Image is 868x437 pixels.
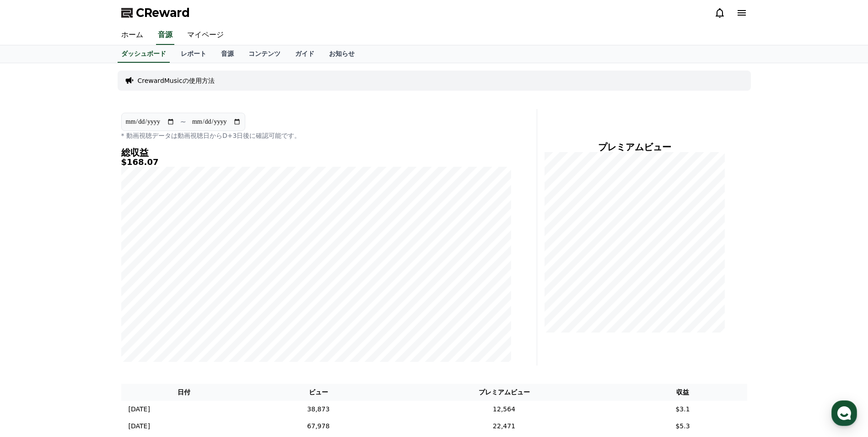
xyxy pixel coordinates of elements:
a: ダッシュボード [118,45,170,63]
td: $3.1 [618,401,747,418]
p: ~ [180,116,186,127]
span: CReward [136,5,190,20]
a: お知らせ [322,45,362,63]
a: CReward [121,5,190,20]
p: [DATE] [129,404,150,414]
a: コンテンツ [241,45,288,63]
th: 日付 [121,384,247,401]
a: ホーム [114,26,151,45]
p: [DATE] [129,421,150,431]
th: ビュー [247,384,390,401]
td: 38,873 [247,401,390,418]
th: プレミアムビュー [390,384,619,401]
td: 67,978 [247,418,390,435]
h5: $168.07 [121,158,511,167]
a: 音源 [156,26,174,45]
td: $5.3 [618,418,747,435]
td: 22,471 [390,418,619,435]
a: 音源 [214,45,241,63]
a: ガイド [288,45,322,63]
a: マイページ [180,26,231,45]
a: レポート [173,45,214,63]
h4: 総収益 [121,147,511,158]
td: 12,564 [390,401,619,418]
h4: プレミアムビュー [545,142,725,152]
p: * 動画視聴データは動画視聴日からD+3日後に確認可能です。 [121,131,511,140]
a: CrewardMusicの使用方法 [138,76,215,85]
th: 収益 [618,384,747,401]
